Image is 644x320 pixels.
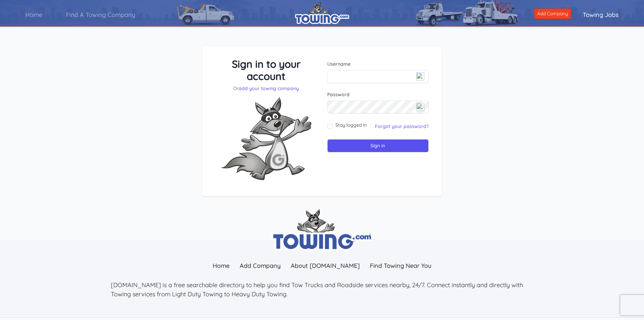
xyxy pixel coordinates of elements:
[208,258,235,273] a: Home
[235,258,286,273] a: Add Company
[571,5,630,24] a: Towing Jobs
[286,258,365,273] a: About [DOMAIN_NAME]
[416,103,424,111] img: npw-badge-icon-locked.svg
[416,72,424,81] img: npw-badge-icon-locked.svg
[534,8,571,19] a: Add Company
[588,224,644,291] iframe: Conversations
[111,280,533,299] p: [DOMAIN_NAME] is a free searchable directory to help you find Tow Trucks and Roadside services ne...
[215,58,317,82] h3: Sign in to your account
[54,5,147,24] a: Find A Towing Company
[327,91,429,98] label: Password
[14,5,54,24] a: Home
[327,61,429,67] label: Username
[295,2,349,24] img: logo.png
[335,122,367,128] label: Stay logged in
[365,258,436,273] a: Find Towing Near You
[215,85,317,92] p: Or
[239,85,299,91] a: add your towing company
[375,123,429,129] a: Forgot your password?
[327,139,429,152] input: Sign in
[215,92,317,186] img: Fox-Excited.png
[271,209,373,251] img: towing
